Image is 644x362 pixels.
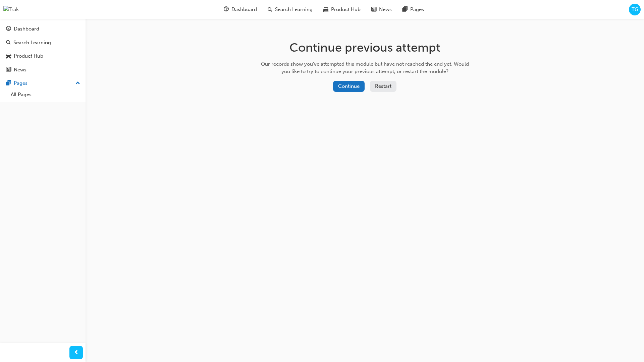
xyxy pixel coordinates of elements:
[3,23,83,35] a: Dashboard
[13,39,51,47] div: Search Learning
[224,5,229,14] span: guage-icon
[14,52,43,60] div: Product Hub
[262,3,318,16] a: search-iconSearch Learning
[6,53,11,59] span: car-icon
[3,77,83,89] button: Pages
[629,4,641,15] button: TG
[366,3,397,16] a: news-iconNews
[268,5,272,14] span: search-icon
[331,6,361,13] span: Product Hub
[6,26,11,32] span: guage-icon
[218,3,262,16] a: guage-iconDashboard
[6,40,11,46] span: search-icon
[3,37,83,49] a: Search Learning
[410,6,424,13] span: Pages
[231,6,257,13] span: Dashboard
[397,3,429,16] a: pages-iconPages
[402,5,408,14] span: pages-icon
[74,349,79,357] span: prev-icon
[3,64,83,76] a: News
[333,81,365,92] button: Continue
[259,60,471,75] div: Our records show you've attempted this module but have not reached the end yet. Would you like to...
[14,79,28,87] div: Pages
[370,81,396,92] button: Restart
[14,25,39,33] div: Dashboard
[14,66,26,74] div: News
[318,3,366,16] a: car-iconProduct Hub
[8,89,83,100] a: All Pages
[371,5,376,14] span: news-icon
[259,40,471,55] h1: Continue previous attempt
[275,6,313,13] span: Search Learning
[632,6,638,13] span: TG
[6,67,11,73] span: news-icon
[3,21,83,77] button: DashboardSearch LearningProduct HubNews
[379,6,392,13] span: News
[3,50,83,62] a: Product Hub
[75,79,80,88] span: up-icon
[3,6,19,13] img: Trak
[323,5,328,14] span: car-icon
[6,80,11,86] span: pages-icon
